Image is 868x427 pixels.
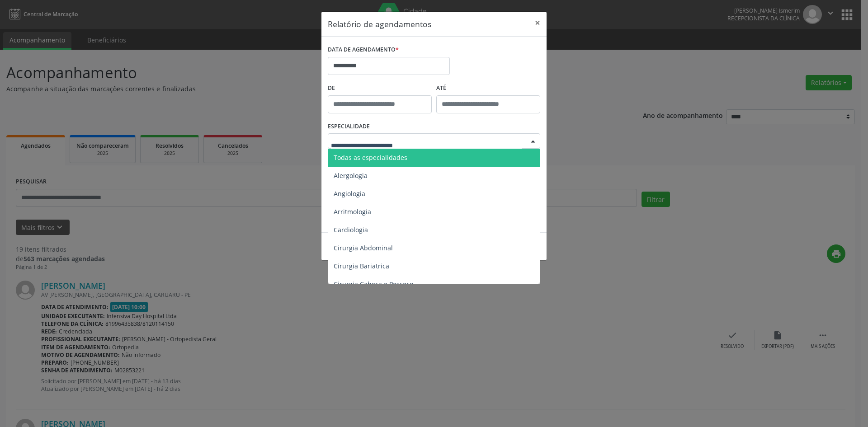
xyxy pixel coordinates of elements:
[328,18,431,30] h5: Relatório de agendamentos
[334,207,371,216] span: Arritmologia
[334,262,389,270] span: Cirurgia Bariatrica
[334,280,413,288] span: Cirurgia Cabeça e Pescoço
[328,43,399,57] label: DATA DE AGENDAMENTO
[528,12,547,34] button: Close
[334,153,407,162] span: Todas as especialidades
[328,120,370,134] label: ESPECIALIDADE
[436,81,540,95] label: ATÉ
[334,244,393,252] span: Cirurgia Abdominal
[334,171,368,180] span: Alergologia
[328,81,432,95] label: De
[334,189,365,198] span: Angiologia
[334,225,368,234] span: Cardiologia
